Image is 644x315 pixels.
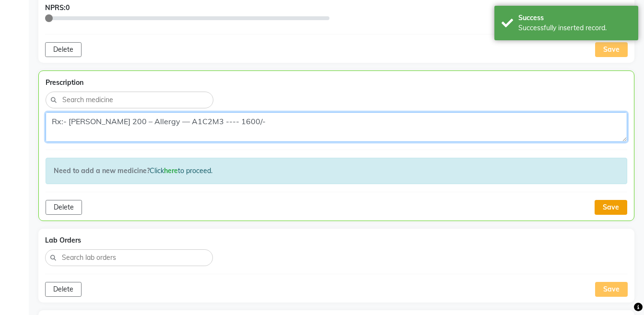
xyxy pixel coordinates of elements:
[45,3,329,13] div: NPRS:
[46,158,627,184] div: Click to proceed.
[54,166,150,175] strong: Need to add a new medicine?
[518,13,631,23] div: Success
[66,3,70,12] span: 0
[595,200,627,215] button: Save
[518,23,631,33] div: Successfully inserted record.
[45,235,628,245] div: Lab Orders
[46,200,82,215] button: Delete
[45,282,82,297] button: Delete
[164,166,178,175] a: here
[46,78,627,88] div: Prescription
[61,94,208,105] input: Search medicine
[45,42,82,57] button: Delete
[61,252,208,263] input: Search lab orders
